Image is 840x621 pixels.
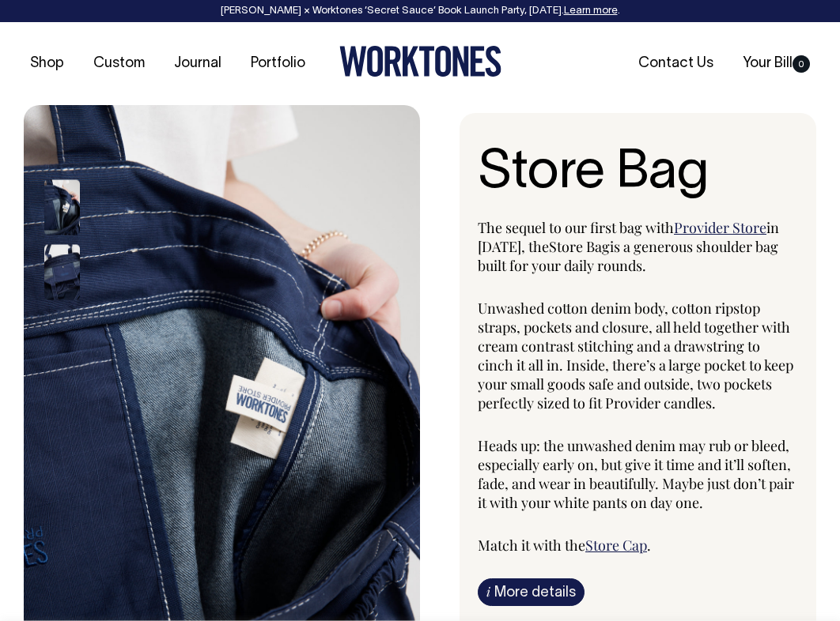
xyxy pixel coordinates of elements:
[244,51,312,77] a: Portfolio
[478,145,798,204] h1: Store Bag
[564,6,618,16] a: Learn more
[478,578,585,606] a: iMore details
[478,299,793,412] span: Unwashed cotton denim body, cotton ripstop straps, pockets and closure, all held together with cr...
[168,51,228,77] a: Journal
[16,6,824,17] div: [PERSON_NAME] × Worktones ‘Secret Sauce’ Book Launch Party, [DATE]. .
[44,180,80,235] img: indigo-denim
[549,237,610,256] span: Store Bag
[44,245,80,300] img: indigo-denim
[24,51,70,77] a: Shop
[632,51,720,77] a: Contact Us
[478,237,778,275] span: is a generous shoulder bag built for your daily rounds.
[478,218,674,237] span: The sequel to our first bag with
[793,55,810,73] span: 0
[585,536,647,555] a: Store Cap
[478,436,794,512] span: Heads up: the unwashed denim may rub or bleed, especially early on, but give it time and it’ll so...
[478,536,651,555] span: Match it with the .
[674,218,766,237] a: Provider Store
[478,218,779,256] span: in [DATE], the
[736,51,816,77] a: Your Bill0
[486,583,490,600] span: i
[87,51,151,77] a: Custom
